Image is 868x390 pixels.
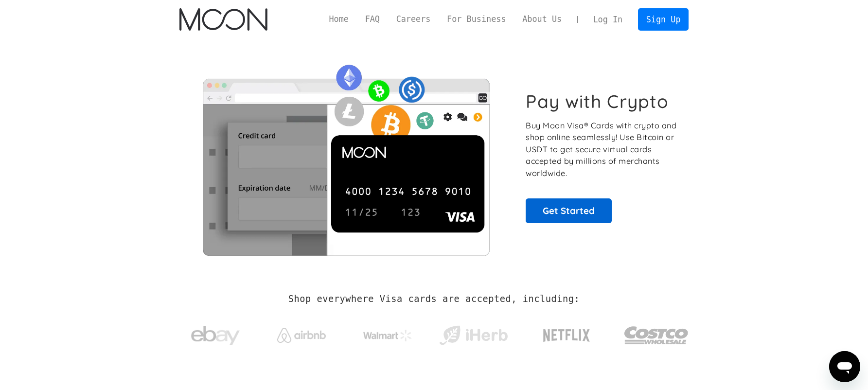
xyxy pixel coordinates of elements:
a: iHerb [437,313,510,353]
a: For Business [439,13,514,25]
h1: Pay with Crypto [526,90,669,112]
a: Log In [585,9,631,30]
img: Walmart [363,330,412,341]
a: Home [321,13,357,25]
a: Walmart [351,320,424,346]
a: home [179,8,267,31]
a: ebay [179,311,252,356]
img: Costco [624,317,689,354]
a: Airbnb [265,318,337,348]
a: FAQ [357,13,388,25]
iframe: Button to launch messaging window [829,351,860,382]
img: Moon Cards let you spend your crypto anywhere Visa is accepted. [179,58,513,255]
img: Airbnb [277,328,326,343]
img: Netflix [542,323,591,348]
a: About Us [514,13,570,25]
img: Moon Logo [179,8,267,31]
img: iHerb [437,323,510,348]
a: Costco [624,307,689,358]
a: Sign Up [638,8,689,30]
a: Careers [388,13,439,25]
a: Get Started [526,198,612,223]
img: ebay [191,320,240,351]
h2: Shop everywhere Visa cards are accepted, including: [288,294,580,304]
p: Buy Moon Visa® Cards with crypto and shop online seamlessly! Use Bitcoin or USDT to get secure vi... [526,120,678,179]
a: Netflix [523,314,610,353]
